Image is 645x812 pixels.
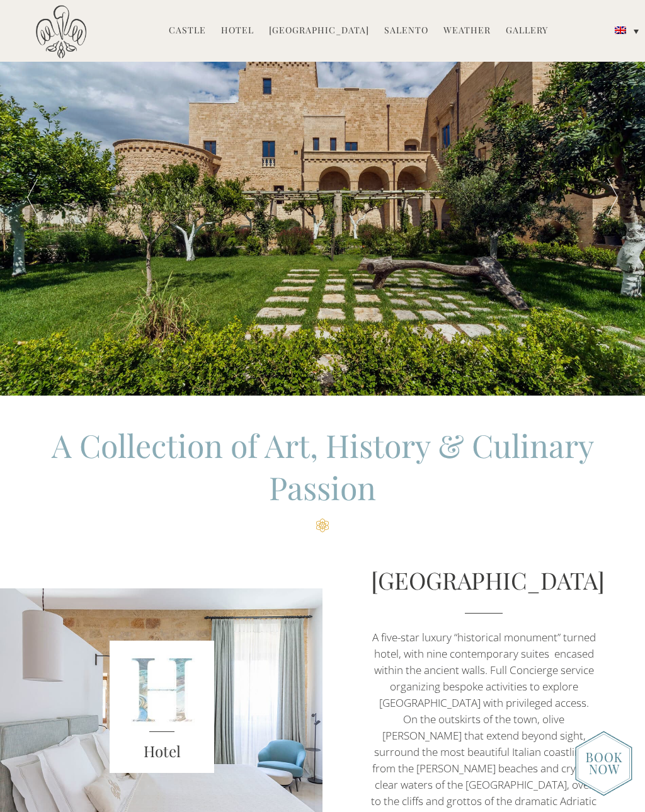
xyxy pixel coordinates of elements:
a: Gallery [506,24,548,38]
a: Salento [384,24,428,38]
a: [GEOGRAPHIC_DATA] [269,24,369,38]
a: [GEOGRAPHIC_DATA] [371,564,605,595]
a: Weather [443,24,491,38]
a: Castle [169,24,206,38]
img: English [615,26,626,34]
h3: Hotel [110,740,214,763]
img: Castello di Ugento [36,5,86,59]
span: A Collection of Art, History & Culinary Passion [52,424,594,509]
img: new-booknow.png [575,731,632,796]
img: Unknown-5.jpeg [110,641,214,773]
a: Hotel [221,24,254,38]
